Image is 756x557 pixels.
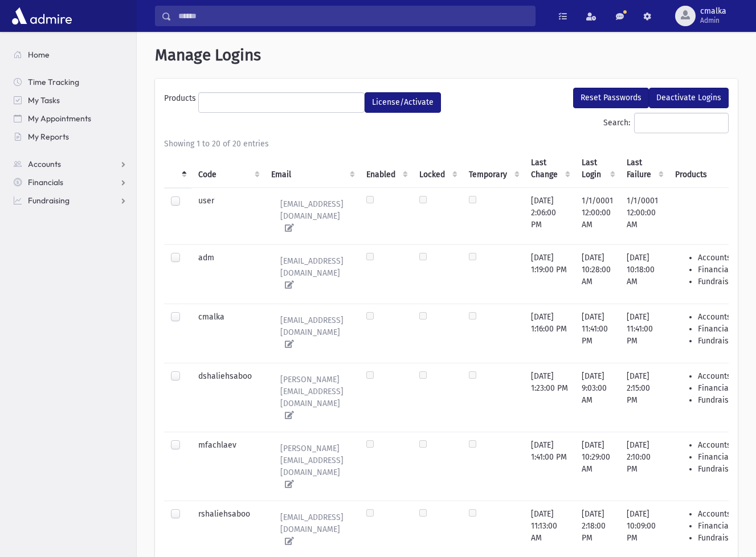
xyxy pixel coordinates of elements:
label: Products [164,92,198,108]
td: [DATE] 1:23:00 PM [524,363,575,432]
button: Deactivate Logins [649,88,729,108]
a: Accounts [5,155,136,173]
span: Home [28,50,50,60]
a: Home [5,46,136,64]
td: [DATE] 11:41:00 PM [575,304,620,363]
th: Last Failure : activate to sort column ascending [620,150,668,188]
span: My Tasks [28,95,60,105]
li: Accounts [698,508,739,520]
td: [DATE] 1:41:00 PM [524,432,575,501]
a: My Reports [5,128,136,146]
td: [DATE] 10:29:00 AM [575,432,620,501]
li: Fundraising [698,532,739,544]
th: Last Change : activate to sort column ascending [524,150,575,188]
a: [EMAIL_ADDRESS][DOMAIN_NAME] [271,195,353,237]
td: [DATE] 1:16:00 PM [524,304,575,363]
li: Fundraising [698,335,739,347]
td: [DATE] 2:15:00 PM [620,363,668,432]
li: Financials [698,520,739,532]
a: [EMAIL_ADDRESS][DOMAIN_NAME] [271,252,353,294]
th: Last Login : activate to sort column ascending [575,150,620,188]
span: Fundraising [28,195,70,206]
input: Search [171,6,535,26]
span: Admin [700,16,726,25]
li: Accounts [698,439,739,451]
td: 1/1/0001 12:00:00 AM [620,187,668,244]
li: Financials [698,451,739,463]
a: My Tasks [5,91,136,109]
li: Fundraising [698,276,739,288]
span: Accounts [28,159,61,169]
label: Search: [603,113,729,133]
td: user [191,187,264,244]
td: dshaliehsaboo [191,363,264,432]
a: Financials [5,173,136,191]
td: mfachlaev [191,432,264,501]
button: License/Activate [365,92,441,113]
td: [DATE] 9:03:00 AM [575,363,620,432]
a: [EMAIL_ADDRESS][DOMAIN_NAME] [271,311,353,354]
td: [DATE] 1:19:00 PM [524,244,575,304]
button: Reset Passwords [573,88,649,108]
a: [PERSON_NAME][EMAIL_ADDRESS][DOMAIN_NAME] [271,439,353,494]
li: Accounts [698,252,739,264]
td: [DATE] 2:06:00 PM [524,187,575,244]
a: [EMAIL_ADDRESS][DOMAIN_NAME] [271,508,353,551]
th: Email : activate to sort column ascending [264,150,359,188]
a: Time Tracking [5,73,136,91]
li: Fundraising [698,394,739,406]
li: Financials [698,323,739,335]
li: Financials [698,382,739,394]
span: cmalka [700,7,726,16]
td: [DATE] 10:28:00 AM [575,244,620,304]
li: Accounts [698,370,739,382]
a: My Appointments [5,109,136,128]
th: Code : activate to sort column ascending [191,150,264,188]
span: My Reports [28,132,69,142]
li: Accounts [698,311,739,323]
th: Locked : activate to sort column ascending [412,150,462,188]
li: Fundraising [698,463,739,475]
li: Financials [698,264,739,276]
th: Enabled : activate to sort column ascending [359,150,412,188]
span: Financials [28,177,63,187]
span: My Appointments [28,113,91,124]
div: Showing 1 to 20 of 20 entries [164,138,729,150]
span: Time Tracking [28,77,79,87]
h1: Manage Logins [155,46,738,65]
th: : activate to sort column descending [164,150,191,188]
td: [DATE] 2:10:00 PM [620,432,668,501]
th: Products : activate to sort column ascending [668,150,746,188]
input: Search: [634,113,729,133]
a: [PERSON_NAME][EMAIL_ADDRESS][DOMAIN_NAME] [271,370,353,425]
td: 1/1/0001 12:00:00 AM [575,187,620,244]
a: Fundraising [5,191,136,210]
th: Temporary : activate to sort column ascending [462,150,524,188]
img: AdmirePro [9,5,75,27]
td: cmalka [191,304,264,363]
td: adm [191,244,264,304]
td: [DATE] 11:41:00 PM [620,304,668,363]
td: [DATE] 10:18:00 AM [620,244,668,304]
